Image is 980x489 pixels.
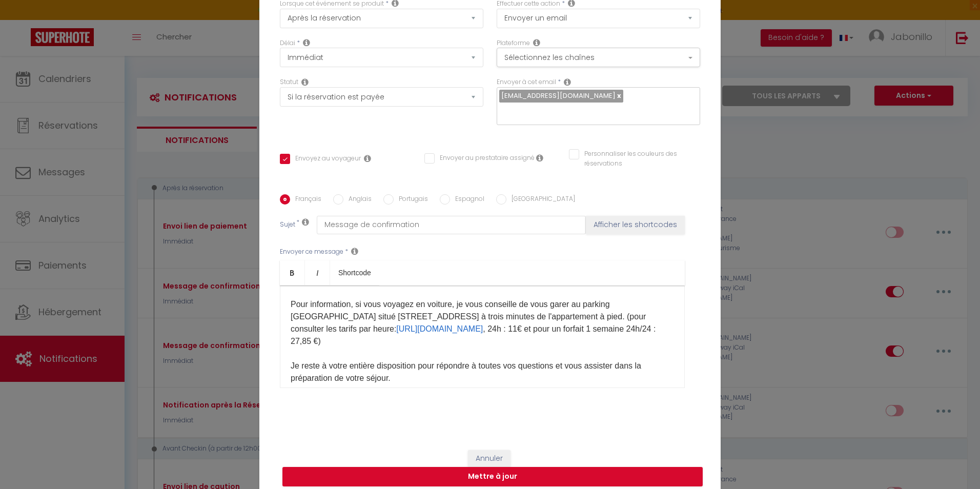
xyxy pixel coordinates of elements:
a: Shortcode [330,260,379,285]
i: Action Time [303,38,310,47]
label: Sujet [280,220,295,231]
label: [GEOGRAPHIC_DATA] [506,194,575,206]
label: Espagnol [450,194,484,206]
a: Bold [280,260,305,285]
i: Envoyer au prestataire si il est assigné [536,154,543,162]
button: Afficher les shortcodes [586,216,685,234]
i: Subject [302,218,309,226]
label: Anglais [343,194,372,206]
button: Mettre à jour [282,467,703,486]
label: Statut [280,77,298,87]
label: Envoyer à cet email [497,77,556,87]
button: Ouvrir le widget de chat LiveChat [8,4,39,35]
label: Plateforme [497,38,530,48]
i: Booking status [301,78,309,86]
i: Envoyer au voyageur [364,154,371,162]
button: Sélectionnez les chaînes [497,48,700,67]
button: Annuler [468,450,511,467]
label: Français [290,194,321,206]
i: Message [351,247,358,255]
label: Envoyer ce message [280,247,343,257]
span: [EMAIL_ADDRESS][DOMAIN_NAME] [501,91,616,100]
a: Italic [305,260,330,285]
a: [URL][DOMAIN_NAME] [396,324,483,333]
p: Je vous souhaite la bienvenue dans notre appartement ! Je tiens à vous fournir toutes les informa... [291,163,674,471]
i: Action Channel [533,38,540,47]
label: Portugais [394,194,428,206]
label: Délai [280,38,295,48]
i: Recipient [564,78,571,86]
